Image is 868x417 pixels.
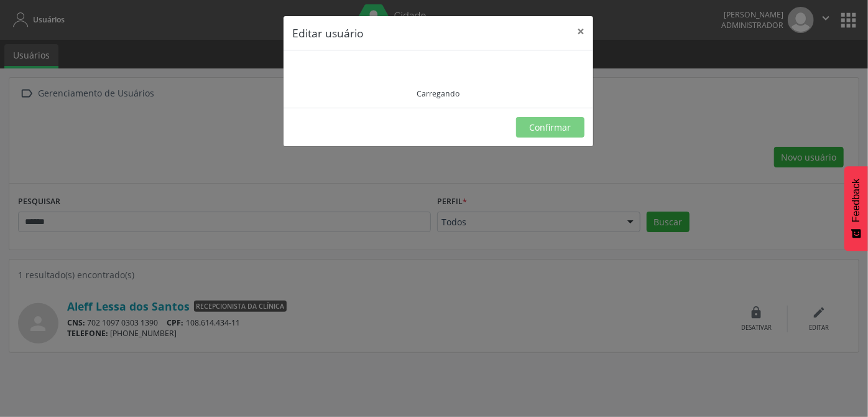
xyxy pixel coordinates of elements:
button: Feedback - Mostrar pesquisa [844,166,868,251]
span: Feedback [851,179,862,222]
button: Close [568,16,593,47]
div: Carregando [417,88,460,99]
h5: Editar usuário [292,25,364,41]
span: Confirmar [530,121,571,133]
button: Confirmar [516,117,584,138]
